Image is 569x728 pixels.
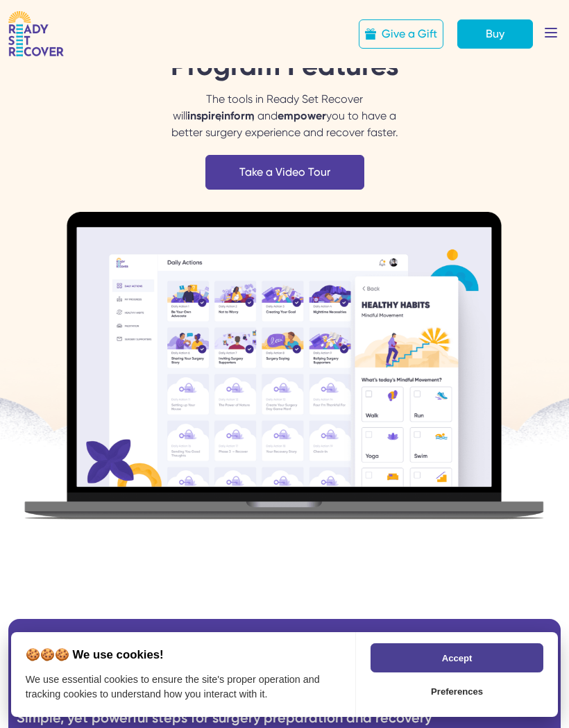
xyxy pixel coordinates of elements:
div: Simple, yet powerful steps for surgery preparation and recovery [17,708,552,727]
div: We use essential cookies to ensure the site's proper operation and tracking cookies to understand... [26,674,320,700]
a: Buy [457,19,533,49]
h1: Program Features [167,52,402,80]
span: inform [221,109,255,122]
div: Give a Gift [382,26,437,42]
button: Accept [371,643,543,672]
div: CookieChimp [11,632,558,717]
a: Take a Video Tour [205,155,364,190]
div: The tools in Ready Set Recover will , , and you to have a better surgery experience and recover f... [167,91,402,141]
a: Give a Gift [359,19,443,49]
button: Preferences [371,677,543,706]
span: empower [278,109,326,122]
img: RSR [8,11,64,57]
h2: 🍪🍪🍪 We use cookies! [11,648,355,661]
img: Macbook pro [10,212,559,522]
span: inspire [187,109,221,122]
div: Buy [486,26,504,42]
